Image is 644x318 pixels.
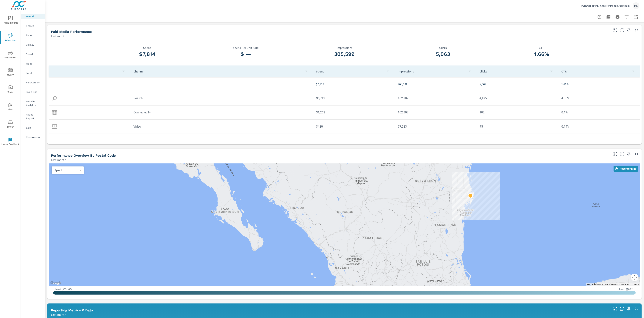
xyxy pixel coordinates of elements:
[561,69,628,73] p: CTR
[561,82,637,86] p: 1.66%
[480,69,546,73] p: Clicks
[51,308,93,312] h5: Reporting Metrics & Data
[26,24,42,28] p: Search
[26,33,42,37] p: PMAX
[558,136,640,146] td: 1.12%
[51,153,116,157] h5: Performance Overview By Postal Code
[632,13,639,21] button: Select Date Range
[316,69,383,73] p: Spend
[313,93,395,103] td: $5,712
[1,137,19,147] span: Leave Feedback
[1,120,19,129] span: Driver
[26,99,42,107] p: Website Analytics
[477,108,558,117] td: 102
[26,90,42,94] p: Fixed Ops
[394,46,492,49] p: Clicks
[98,51,197,57] h3: $7,814
[26,52,42,56] p: Social
[558,108,640,117] td: 0.1%
[395,122,476,131] td: 67,523
[477,122,558,131] td: 95
[395,108,476,117] td: 102,307
[21,125,45,131] div: Calls
[633,151,639,157] button: Minimize Widget
[98,46,197,49] p: Spend
[0,11,21,150] div: nav menu
[614,13,621,21] button: Print Report
[52,169,81,172] div: Spend
[21,61,45,66] div: Video
[26,71,42,75] p: Local
[615,167,636,170] span: Recenter Map
[55,169,78,172] p: Spend
[612,27,618,33] button: Make Fullscreen
[295,46,394,49] p: Impressions
[197,51,295,57] h3: $ —
[51,34,66,38] p: Last month
[620,28,624,32] span: Understand performance metrics over the selected time range.
[26,135,42,139] p: Conversions
[26,15,42,18] p: Overall
[133,69,301,73] p: Channel
[612,151,618,157] button: Make Fullscreen
[395,136,476,146] td: 33,060
[21,14,45,19] div: Overall
[1,33,19,42] span: Advertise
[605,283,632,285] span: Map data ©2025 Google, INEGI
[313,108,395,117] td: $1,262
[1,85,19,95] span: Tools
[197,46,295,49] p: Spend Per Unit Sold
[21,51,45,57] div: Social
[130,122,313,131] td: Video
[480,82,555,86] p: 5,063
[398,69,464,73] p: Impressions
[619,287,633,291] p: Least ( $0.02 )
[21,32,45,38] div: PMAX
[26,126,42,130] p: Calls
[492,51,591,57] h3: 1.66%
[580,4,630,7] p: [PERSON_NAME] Chrysler Dodge Jeep Ram
[394,51,492,57] h3: 5,063
[52,124,57,129] img: icon-video.svg
[1,51,19,60] span: My Market
[21,99,45,108] div: Website Analytics
[395,93,476,103] td: 102,709
[51,158,66,162] p: Last month
[626,151,632,157] span: Save this to your personalized report
[26,113,42,120] p: Pacing Report
[295,51,394,57] h3: 305,599
[21,23,45,29] div: Search
[21,112,45,121] div: Pacing Report
[52,110,57,115] img: icon-connectedtv.svg
[26,81,42,84] p: PureCars TV
[620,152,624,156] span: Understand performance data by postal code. Individual postal codes can be selected and expanded ...
[623,13,630,21] button: Apply Filters
[130,93,313,103] td: Search
[50,281,62,286] img: Google
[21,134,45,140] div: Conversions
[21,89,45,95] div: Fixed Ops
[130,136,313,146] td: Display
[633,2,639,9] div: ME
[634,283,639,285] a: Terms (opens in new tab)
[633,306,639,312] button: Minimize Widget
[313,136,395,146] td: $420
[477,136,558,146] td: 371
[51,312,66,317] p: Last month
[614,166,638,172] button: Recenter Map
[50,281,62,286] a: Open this area in Google Maps (opens a new window)
[1,16,19,25] span: PURE Insights
[130,108,313,117] td: ConnectedTv
[316,82,392,86] p: $7,814
[313,122,395,131] td: $420
[620,306,624,311] span: Understand performance data overtime and see how metrics compare to each other.
[51,30,92,34] h5: Paid Media Performance
[612,306,618,312] button: Make Fullscreen
[633,27,639,33] button: Minimize Widget
[26,62,42,65] p: Video
[1,103,19,112] span: Tier2
[587,283,603,286] button: Keyboard shortcuts
[631,274,638,281] button: Map camera controls
[21,42,45,48] div: Display
[21,70,45,76] div: Local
